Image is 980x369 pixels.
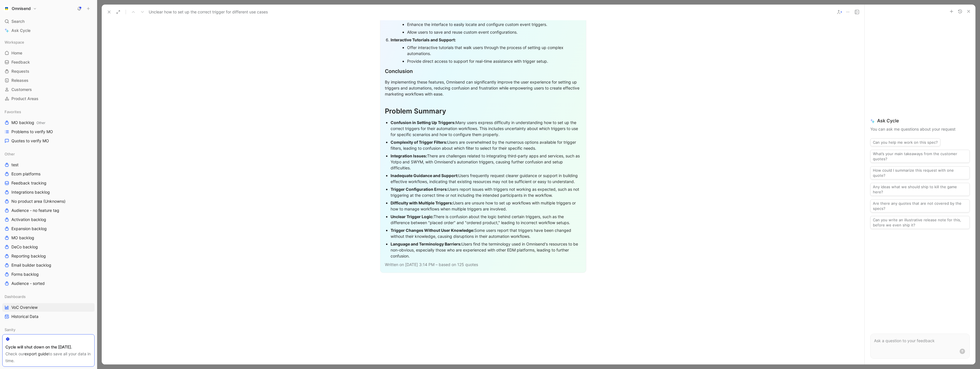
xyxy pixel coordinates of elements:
div: Other [2,150,95,158]
a: No product area (Unknowns) [2,197,95,206]
div: Users frequently request clearer guidance or support in building effective workflows, indicating ... [391,173,581,184]
a: Customers [2,85,95,94]
button: What’s your main takeaways from the customer quotes? [870,150,970,163]
div: Users are overwhelmed by the numerous options available for trigger filters, leading to confusion... [391,139,581,151]
span: Expansion backlog [11,226,47,232]
span: Integrations backlog [11,189,50,195]
div: Offer interactive tutorials that walk users through the process of setting up complex automations. [407,44,571,56]
div: Users report issues with triggers not working as expected, such as not triggering at the correct ... [391,186,581,198]
span: Audience - sorted [11,281,45,286]
span: Forms backlog [11,271,39,277]
a: Releases [2,76,95,85]
a: export guide [24,351,48,356]
div: Some users report that triggers have been changed without their knowledge, causing disruptions in... [391,227,581,239]
div: Provide direct access to support for real-time assistance with trigger setup. [407,58,571,64]
a: Email builder backlog [2,261,95,269]
img: Omnisend [4,6,9,11]
a: Historical Data [2,312,95,321]
span: Ask Cycle [11,27,30,34]
div: Conclusion [385,67,581,75]
a: MO backlogOther [2,118,95,127]
span: Written on [DATE] 3:14 PM – based on 125 quotes [385,262,478,267]
span: No product area (Unknowns) [11,198,66,204]
span: MO backlog [11,120,45,126]
div: Sanity [2,325,95,336]
span: Other [36,121,45,125]
span: Feedback [11,59,30,65]
strong: Trigger Configuration Errors: [391,187,448,192]
strong: Language and Terminology Barriers: [391,242,462,246]
span: MO backlog [11,235,34,241]
p: You can ask me questions about your request [870,126,970,133]
a: Quotes to verify MO [2,137,95,145]
span: Problems to verify MO [11,129,53,135]
span: Search [11,18,24,25]
span: Feedback tracking [11,180,46,186]
strong: Integration Issues: [391,153,427,158]
strong: Inadequate Guidance and Support: [391,173,458,178]
span: Product Areas [11,96,38,102]
div: Dashboards [2,292,95,301]
a: Expansion backlog [2,224,95,233]
div: There are challenges related to integrating third-party apps and services, such as Yotpo and SWYM... [391,153,581,171]
span: Dashboards [5,294,26,299]
h1: Omnisend [12,6,31,11]
div: Users are unsure how to set up workflows with multiple triggers or how to manage workflows when m... [391,200,581,212]
button: Any ideas what we should ship to kill the game here? [870,183,970,196]
a: Ecom platforms [2,170,95,178]
strong: Difficulty with Multiple Triggers: [391,200,453,205]
a: Home [2,49,95,57]
span: Quotes to verify MO [11,138,49,144]
a: Integrations backlog [2,188,95,196]
span: Customers [11,87,32,92]
span: test [11,162,19,168]
span: Historical Data [11,314,38,319]
a: Ask Cycle [2,26,95,35]
button: Can you write an illustrative release note for this, before we even ship it? [870,216,970,229]
span: Home [11,50,22,56]
span: Sanity [5,327,15,332]
span: DeCo backlog [11,244,38,250]
span: Activation backlog [11,217,46,222]
div: Favorites [2,108,95,116]
span: Reporting backlog [11,253,46,259]
span: Audience - no feature tag [11,208,59,213]
div: Cycle will shut down on the [DATE]. [5,344,91,350]
div: Enhance the interface to easily locate and configure custom event triggers. [407,21,571,27]
div: DashboardsVoC OverviewHistorical Data [2,292,95,321]
div: There is confusion about the logic behind certain triggers, such as the difference between "place... [391,214,581,226]
span: Email builder backlog [11,262,51,268]
button: How could I summarize this request with one quote? [870,166,970,179]
span: Other [5,151,15,157]
a: test [2,161,95,169]
span: Requests [11,68,29,74]
a: Audience - sorted [2,279,95,288]
a: Activation backlog [2,215,95,224]
button: Are there any quotes that are not covered by the specs? [870,199,970,212]
a: VoC Overview [2,303,95,312]
a: Product Areas [2,94,95,103]
a: Feedback [2,58,95,66]
div: OthertestEcom platformsFeedback trackingIntegrations backlogNo product area (Unknowns)Audience - ... [2,150,95,288]
span: VoC Overview [11,305,38,310]
span: Releases [11,78,28,83]
a: Audience - no feature tag [2,206,95,215]
a: Problems to verify MO [2,127,95,136]
div: Allow users to save and reuse custom event configurations. [407,29,571,35]
div: Search [2,17,95,26]
span: Ecom platforms [11,171,40,177]
strong: Interactive Tutorials and Support: [391,37,456,42]
a: Requests [2,67,95,76]
strong: Trigger Changes Without User Knowledge: [391,228,474,233]
button: Can you help me work on this spec? [870,138,940,146]
strong: Complexity of Trigger Filters: [391,140,447,145]
strong: Confusion in Setting Up Triggers: [391,120,456,125]
a: Reporting backlog [2,252,95,260]
div: Check our to save all your data in time. [5,350,91,364]
div: Workspace [2,38,95,46]
div: Problem Summary [385,106,581,116]
span: Workspace [5,39,24,45]
button: OmnisendOmnisend [2,5,38,13]
a: Feedback tracking [2,179,95,187]
a: MO backlog [2,234,95,242]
